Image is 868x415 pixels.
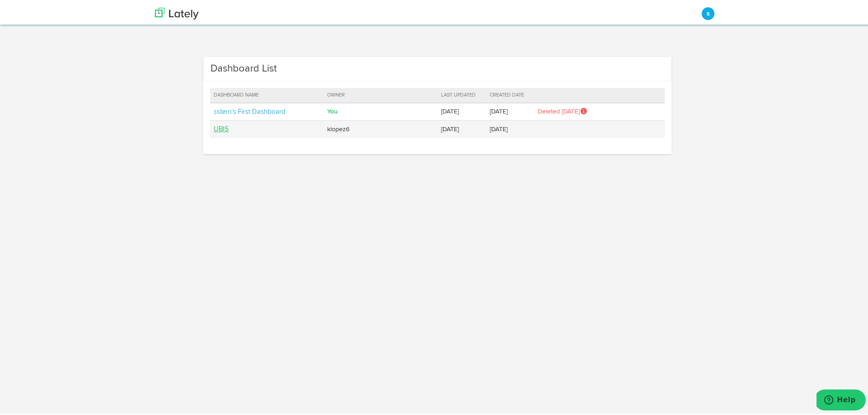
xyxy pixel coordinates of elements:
[324,119,437,136] td: klopez6
[486,119,534,136] td: [DATE]
[214,107,286,113] a: sstern's First Dashboard
[211,60,277,74] h3: Dashboard List
[702,5,714,18] button: s
[486,101,534,119] td: [DATE]
[538,107,588,113] span: Deleted [DATE]
[324,101,437,119] td: You
[437,86,486,101] th: Last Updated
[437,119,486,136] td: [DATE]
[817,388,866,410] iframe: Opens a widget where you can find more information
[324,86,437,101] th: Owner
[214,124,229,131] a: UBIS
[155,6,199,18] img: logo_lately_bg_light.svg
[437,101,486,119] td: [DATE]
[486,86,534,101] th: Created Date
[210,86,324,101] th: Dashboard Name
